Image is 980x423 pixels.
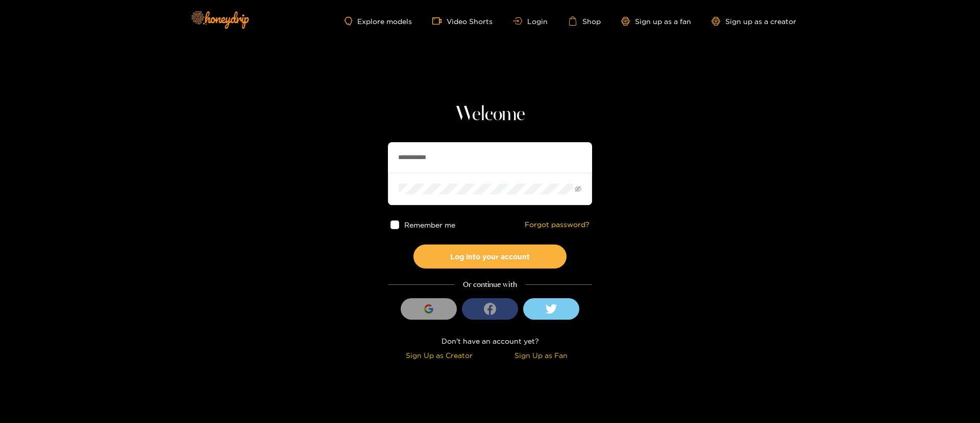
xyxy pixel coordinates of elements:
[568,16,601,26] a: Shop
[388,335,592,347] div: Don't have an account yet?
[525,220,590,229] a: Forgot password?
[432,16,493,26] a: Video Shorts
[388,102,592,127] h1: Welcome
[621,17,691,26] a: Sign up as a fan
[404,221,455,229] span: Remember me
[345,17,412,26] a: Explore models
[388,279,592,291] div: Or continue with
[413,244,567,269] button: Log into your account
[432,16,447,26] span: video-camera
[513,17,548,25] a: Login
[390,349,487,361] div: Sign Up as Creator
[493,349,590,361] div: Sign Up as Fan
[712,17,796,26] a: Sign up as a creator
[575,186,581,192] span: eye-invisible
